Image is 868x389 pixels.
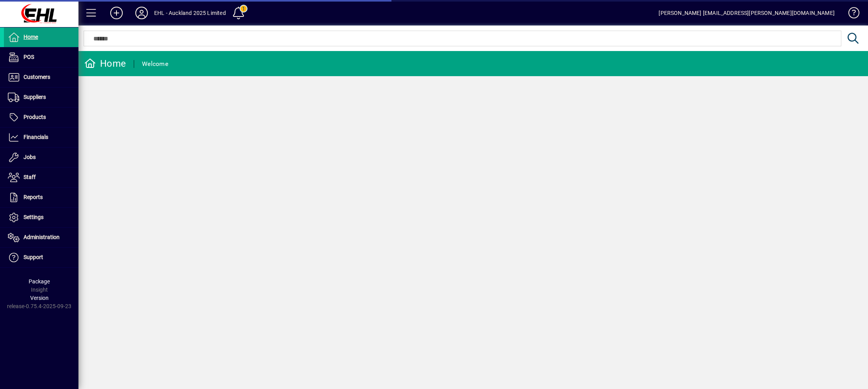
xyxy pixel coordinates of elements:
a: Staff [4,168,78,187]
span: Products [24,114,46,120]
span: Reports [24,194,43,200]
span: Financials [24,134,48,140]
span: Support [24,254,43,260]
span: Administration [24,234,60,240]
a: Suppliers [4,88,78,107]
a: Reports [4,188,78,207]
span: Package [29,278,50,285]
a: POS [4,47,78,67]
div: Welcome [142,58,168,70]
button: Add [104,6,129,20]
a: Knowledge Base [843,2,858,27]
a: Financials [4,128,78,147]
a: Jobs [4,148,78,167]
a: Products [4,108,78,127]
span: Staff [24,174,36,180]
button: Profile [129,6,154,20]
span: Suppliers [24,94,46,100]
span: POS [24,54,34,60]
span: Home [24,34,38,40]
div: Home [84,57,126,70]
div: EHL - Auckland 2025 Limited [154,7,226,19]
div: [PERSON_NAME] [EMAIL_ADDRESS][PERSON_NAME][DOMAIN_NAME] [659,7,835,19]
a: Support [4,248,78,267]
span: Customers [24,74,50,80]
span: Version [30,295,49,301]
span: Settings [24,214,44,220]
a: Administration [4,228,78,247]
a: Settings [4,208,78,227]
span: Jobs [24,154,36,160]
a: Customers [4,68,78,87]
